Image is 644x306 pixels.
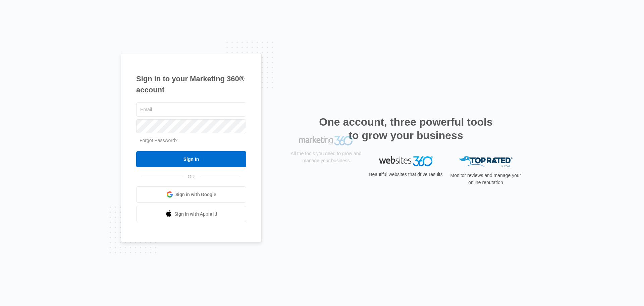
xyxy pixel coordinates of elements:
[317,115,495,142] h2: One account, three powerful tools to grow your business
[136,206,246,222] a: Sign in with Apple Id
[368,171,443,178] p: Beautiful websites that drive results
[299,156,353,166] img: Marketing 360
[136,73,246,95] h1: Sign in to your Marketing 360® account
[140,138,178,143] a: Forgot Password?
[174,211,217,218] span: Sign in with Apple Id
[175,191,216,198] span: Sign in with Google
[379,156,433,166] img: Websites 360
[136,102,246,117] input: Email
[136,186,246,203] a: Sign in with Google
[448,172,523,186] p: Monitor reviews and manage your online reputation
[136,151,246,167] input: Sign In
[183,173,200,180] span: OR
[288,170,364,184] p: All the tools you need to grow and manage your business
[459,156,513,167] img: Top Rated Local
